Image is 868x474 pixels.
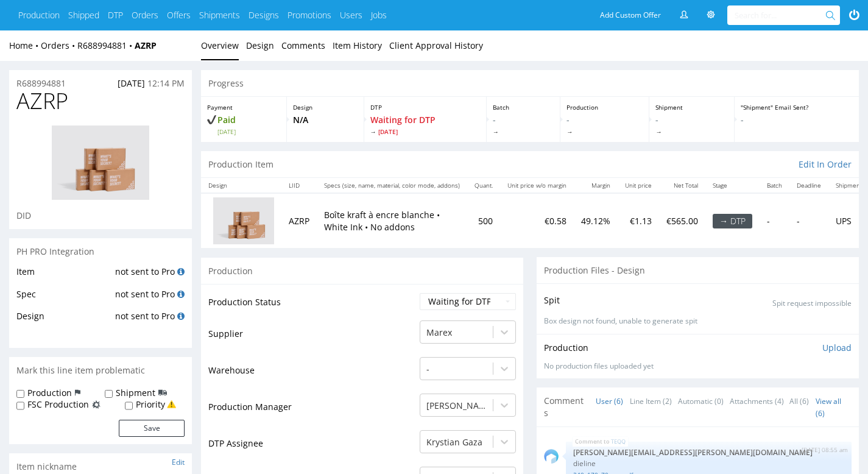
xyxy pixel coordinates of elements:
a: R688994881 [77,40,135,51]
td: Item [16,264,112,287]
div: Progress [201,70,859,97]
a: Jobs [371,9,387,21]
a: Design [246,30,274,60]
div: Production Files - Design [537,257,859,284]
a: TEQQ [611,437,626,447]
div: No production files uploaded yet [544,361,852,372]
button: Save [119,420,185,437]
a: Orders [41,40,77,51]
p: Payment [207,103,280,111]
div: → DTP [713,214,752,228]
div: PH PRO Integration [9,238,192,265]
td: Production Manager [208,392,417,429]
a: AZRP [135,40,157,51]
a: All (6) [789,388,809,414]
td: - [789,193,828,247]
a: Shipments [199,9,240,21]
td: AZRP [281,193,317,247]
label: FSC Production [27,398,89,411]
p: Production Item [208,158,273,171]
img: icon-fsc-production-flag.svg [92,398,101,411]
a: Line Item (2) [630,388,672,414]
a: Search for AZRP spec in PH Pro [177,288,185,300]
th: Deadline [789,178,828,193]
img: yellow_warning_triangle.png [167,400,176,409]
img: icon-production-flag.svg [75,387,80,399]
img: 1027256-white-on-kraft-2 [52,126,149,200]
td: Spec [16,287,112,310]
a: Attachments (4) [730,388,784,414]
a: Shipped [68,9,99,21]
a: Edit [172,457,185,467]
a: Users [340,9,362,21]
span: 12:14 PM [147,77,185,89]
a: Offers [167,9,191,21]
a: Production [18,9,60,21]
p: Waiting for DTP [370,114,480,136]
th: Net Total [659,178,705,193]
span: [DATE] [370,127,480,136]
div: Production [201,257,523,285]
td: DTP Assignee [208,429,417,465]
label: Production [27,387,72,399]
img: 1027256-white-on-kraft-2.png [213,197,274,244]
span: AZRP [16,89,68,113]
p: Spit [544,294,560,306]
th: LIID [281,178,317,193]
a: Client Approval History [389,30,483,60]
td: €565.00 [659,193,705,247]
td: Design [16,309,112,331]
td: 49.12% [574,193,618,247]
span: [DATE] [118,77,145,89]
a: DTP [108,9,123,21]
p: [PERSON_NAME][EMAIL_ADDRESS][PERSON_NAME][DOMAIN_NAME] [573,448,844,457]
th: Batch [760,178,789,193]
th: Unit price [618,178,659,193]
p: Batch [493,103,554,111]
a: Item History [333,30,382,60]
p: Upload [822,342,852,354]
th: Specs (size, name, material, color mode, addons) [317,178,467,193]
td: Production Status [208,292,417,319]
td: Warehouse [208,356,417,392]
div: Mark this line item problematic [9,357,192,384]
span: Comments [544,395,587,419]
p: N/A [293,114,357,126]
p: Production [566,103,643,111]
img: share_image_120x120.png [544,449,559,464]
p: Production [544,342,588,354]
a: Promotions [288,9,331,21]
th: Design [201,178,281,193]
label: Priority [136,398,165,411]
p: Shipment [655,103,727,111]
img: icon-shipping-flag.svg [158,387,167,399]
span: [DATE] [217,127,280,136]
a: Edit In Order [799,158,852,171]
p: Spit request impossible [772,299,852,309]
a: User (6) [596,388,623,414]
a: View all (6) [816,396,841,419]
th: Margin [574,178,618,193]
p: Box design not found, unable to generate spit [544,316,852,327]
th: Unit price w/o margin [500,178,574,193]
td: - [760,193,789,247]
p: Boîte kraft à encre blanche • White Ink • No addons [324,209,460,233]
p: - [566,114,643,136]
a: Comments [281,30,325,60]
p: [DATE] 08:55 am [802,445,848,455]
td: 500 [467,193,500,247]
a: Orders [132,9,158,21]
td: €1.13 [618,193,659,247]
p: - [741,114,853,126]
a: Search for AZRP design in PH Pro [177,310,185,322]
a: Designs [249,9,279,21]
p: dieline [573,459,844,468]
a: R688994881 [16,77,66,90]
a: Home [9,40,41,51]
a: Overview [201,30,239,60]
th: Quant. [467,178,500,193]
p: DTP [370,103,480,111]
span: DID [16,210,31,221]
